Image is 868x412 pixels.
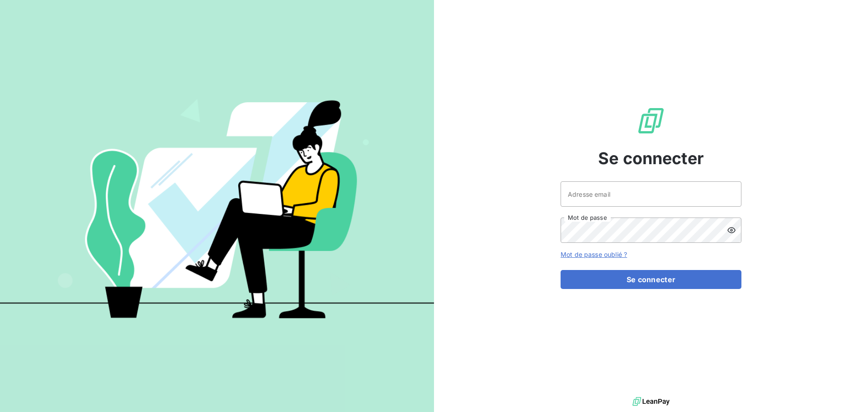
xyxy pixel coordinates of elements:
a: Mot de passe oublié ? [561,251,627,258]
input: placeholder [561,181,741,207]
button: Se connecter [561,270,741,289]
img: logo [632,395,670,408]
span: Se connecter [598,146,704,170]
img: Logo LeanPay [637,106,665,135]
